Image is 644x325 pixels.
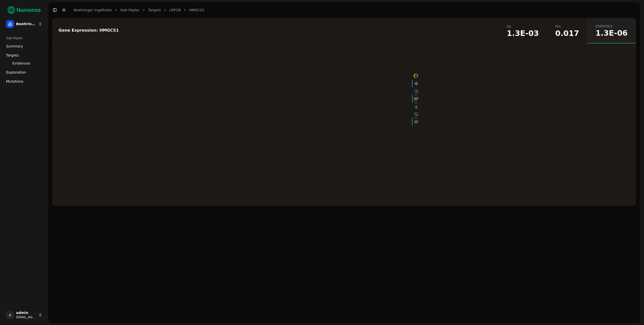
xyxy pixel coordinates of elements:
span: Boehringer Ingelheim [16,22,36,26]
span: Evidences [12,61,30,66]
span: [EMAIL_ADDRESS] [16,315,36,319]
a: Oak-Poplar [120,8,139,13]
span: PFS [555,25,579,29]
a: Mutations [4,77,44,85]
button: Toggle Sidebar [51,7,58,14]
span: Targets [6,53,19,58]
img: Numenos [4,4,44,16]
button: Aadmin[EMAIL_ADDRESS] [4,309,44,321]
span: Exploration [6,70,26,75]
a: LRP1B [169,8,180,13]
a: Exploration [4,68,44,76]
span: Mutations [6,79,23,84]
a: Targets [148,8,161,13]
a: Boehringer Ingelheim [74,8,112,13]
a: Summary [4,42,44,50]
a: Targets [4,51,44,59]
span: admin [16,311,36,315]
span: 1.3E-03 [507,30,539,37]
div: Gene Expression: HMGCS1 [59,28,491,32]
button: Toggle Dark Mode [60,7,67,14]
span: Statistics [595,24,628,28]
div: Oak-Poplar [4,34,44,42]
span: 0.017 [555,30,579,37]
span: Summary [6,44,23,49]
a: PFS0.017 [547,18,587,43]
a: HMGCS1 [189,8,205,13]
span: OS [507,25,539,29]
a: OS1.3E-03 [498,18,547,43]
span: A [6,311,14,319]
span: 1.3E-06 [595,29,628,37]
a: Evidences [10,60,38,67]
a: Statistics1.3E-06 [587,18,636,43]
button: Boehringer Ingelheim [4,18,44,30]
nav: breadcrumb [74,8,205,13]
